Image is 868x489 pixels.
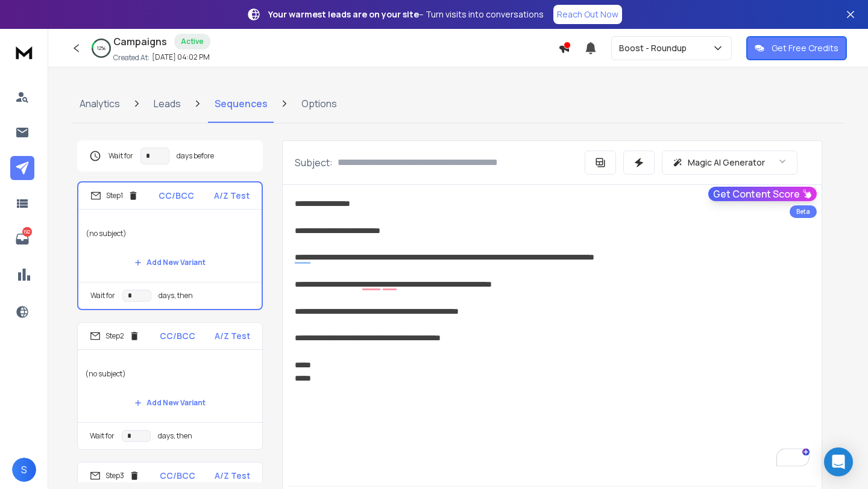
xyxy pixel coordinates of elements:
p: CC/BCC [160,330,195,342]
p: – Turn visits into conversations [268,8,544,20]
p: Created At: [113,53,149,63]
h1: Campaigns [113,34,167,49]
a: Leads [146,84,188,123]
p: Wait for [90,291,115,301]
p: (no subject) [86,217,254,251]
button: Add New Variant [125,391,215,415]
div: Step 3 [90,470,140,481]
p: CC/BCC [159,190,194,202]
li: Step2CC/BCCA/Z Test(no subject)Add New VariantWait fordays, then [77,322,263,450]
a: 192 [10,227,34,251]
p: 12 % [97,45,105,52]
a: Options [294,84,344,123]
p: Reach Out Now [557,8,618,20]
p: Analytics [80,96,120,111]
p: Leads [154,96,181,111]
p: Boost - Roundup [619,42,691,54]
a: Sequences [207,84,275,123]
li: Step1CC/BCCA/Z Test(no subject)Add New VariantWait fordays, then [77,181,263,310]
div: To enrich screen reader interactions, please activate Accessibility in Grammarly extension settings [283,185,822,478]
p: Get Free Credits [772,42,838,54]
button: S [12,458,36,482]
a: Reach Out Now [553,5,622,24]
div: Step 1 [90,190,139,201]
p: A/Z Test [215,470,250,482]
p: 192 [22,227,32,237]
div: Active [174,34,210,49]
button: Get Free Credits [746,36,847,60]
p: days before [177,151,214,161]
button: Get Content Score [708,187,817,201]
strong: Your warmest leads are on your site [268,8,419,20]
p: Wait for [108,151,133,161]
div: Beta [790,205,817,218]
p: Sequences [215,96,268,111]
p: A/Z Test [215,330,250,342]
p: days, then [158,431,192,441]
p: A/Z Test [214,190,250,202]
p: Wait for [90,431,115,441]
div: Open Intercom Messenger [824,447,853,476]
img: logo [12,41,36,63]
p: Subject: [295,155,333,170]
p: Magic AI Generator [688,157,765,169]
p: [DATE] 04:02 PM [152,52,210,62]
p: (no subject) [85,357,255,391]
p: days, then [159,291,193,301]
p: CC/BCC [160,470,195,482]
button: Magic AI Generator [662,151,797,175]
button: Add New Variant [125,251,215,275]
a: Analytics [72,84,127,123]
div: Step 2 [90,331,140,341]
p: Options [301,96,337,111]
